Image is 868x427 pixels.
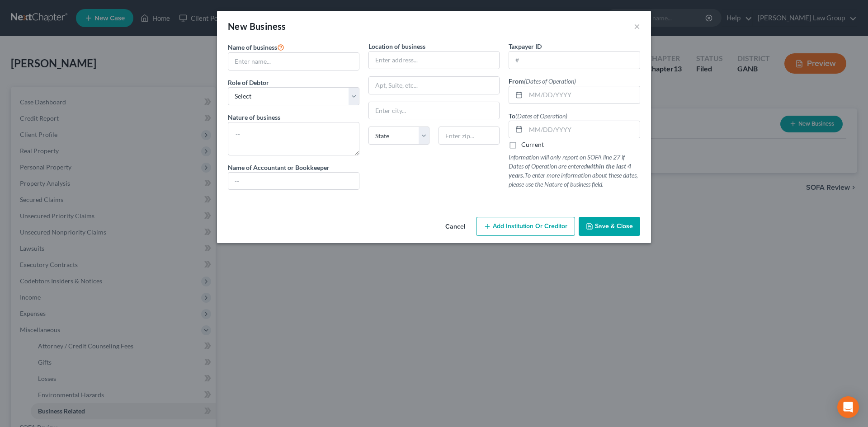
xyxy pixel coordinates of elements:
[228,53,359,70] input: Enter name...
[524,77,576,85] span: (Dates of Operation)
[837,396,859,418] div: Open Intercom Messenger
[493,222,567,230] span: Add Institution Or Creditor
[228,21,247,32] span: New
[250,21,286,32] span: Business
[228,113,280,122] label: Nature of business
[634,21,640,32] button: ×
[439,127,500,145] input: Enter zip...
[515,112,567,120] span: (Dates of Operation)
[476,217,575,236] button: Add Institution Or Creditor
[509,153,640,189] p: Information will only report on SOFA line 27 if Dates of Operation are entered To enter more info...
[228,173,359,190] input: --
[509,111,567,121] label: To
[368,42,425,51] label: Location of business
[509,42,542,51] label: Taxpayer ID
[526,86,640,103] input: MM/DD/YYYY
[228,163,330,172] label: Name of Accountant or Bookkeeper
[509,52,640,69] input: #
[369,52,500,69] input: Enter address...
[509,76,576,86] label: From
[369,102,500,119] input: Enter city...
[228,43,277,51] span: Name of business
[521,140,544,149] label: Current
[526,121,640,138] input: MM/DD/YYYY
[595,222,633,230] span: Save & Close
[369,77,500,94] input: Apt, Suite, etc...
[579,217,640,236] button: Save & Close
[228,79,269,86] span: Role of Debtor
[438,218,472,236] button: Cancel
